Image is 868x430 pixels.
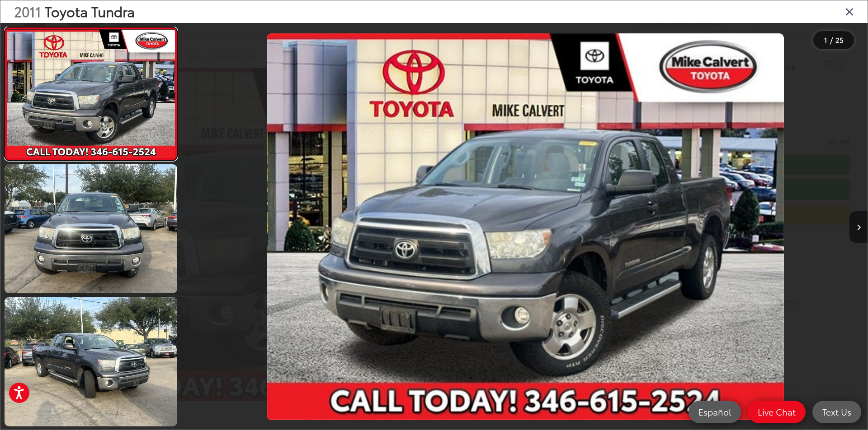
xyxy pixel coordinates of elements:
[812,401,861,423] a: Text Us
[5,30,176,158] img: 2011 Toyota Tundra Grade 4.6L V8
[849,211,868,243] button: Next image
[14,1,41,21] span: 2011
[748,401,806,423] a: Live Chat
[824,35,827,45] span: 1
[3,296,179,428] img: 2011 Toyota Tundra Grade 4.6L V8
[753,406,800,417] span: Live Chat
[45,1,135,21] span: Toyota Tundra
[183,33,868,421] div: 2011 Toyota Tundra Grade 4.6L V8 0
[845,5,854,17] i: Close gallery
[267,33,784,421] img: 2011 Toyota Tundra Grade 4.6L V8
[835,35,844,45] span: 25
[689,401,741,423] a: Español
[818,406,856,417] span: Text Us
[3,163,179,295] img: 2011 Toyota Tundra Grade 4.6L V8
[829,37,834,43] span: /
[694,406,736,417] span: Español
